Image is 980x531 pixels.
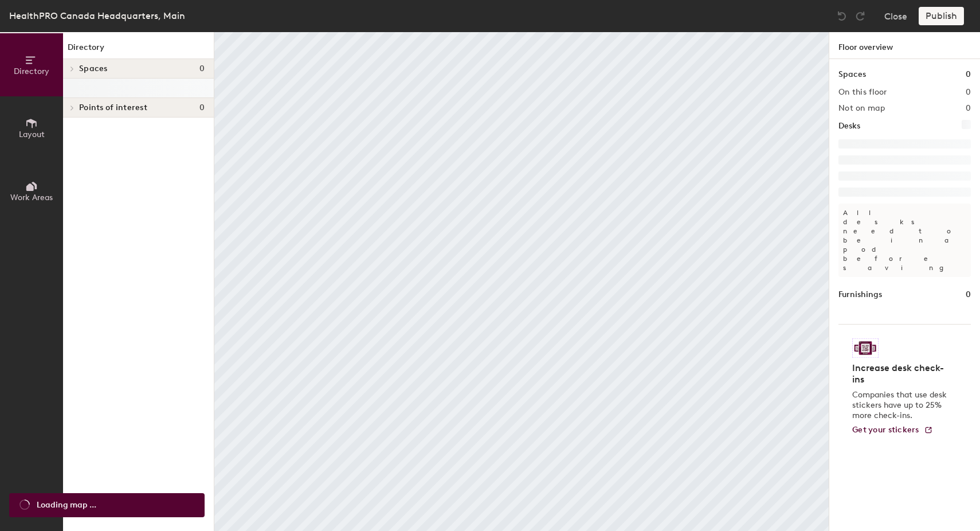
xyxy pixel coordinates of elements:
[19,130,45,139] span: Layout
[884,7,907,25] button: Close
[838,120,860,132] h1: Desks
[852,338,879,358] img: Sticker logo
[199,103,205,112] span: 0
[838,104,885,113] h2: Not on map
[214,32,829,531] canvas: Map
[37,499,96,512] span: Loading map ...
[852,425,919,435] span: Get your stickers
[829,32,980,59] h1: Floor overview
[852,390,950,421] p: Companies that use desk stickers have up to 25% more check-ins.
[63,41,214,59] h1: Directory
[966,88,971,97] h2: 0
[838,288,882,301] h1: Furnishings
[966,104,971,113] h2: 0
[836,10,848,22] img: Undo
[966,68,971,81] h1: 0
[854,10,866,22] img: Redo
[79,64,108,73] span: Spaces
[10,193,53,202] span: Work Areas
[9,9,185,23] div: HealthPRO Canada Headquarters, Main
[838,88,887,97] h2: On this floor
[852,362,950,385] h4: Increase desk check-ins
[852,425,933,435] a: Get your stickers
[14,67,49,76] span: Directory
[838,68,866,81] h1: Spaces
[966,288,971,301] h1: 0
[838,204,971,277] p: All desks need to be in a pod before saving
[199,64,205,73] span: 0
[79,103,147,112] span: Points of interest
